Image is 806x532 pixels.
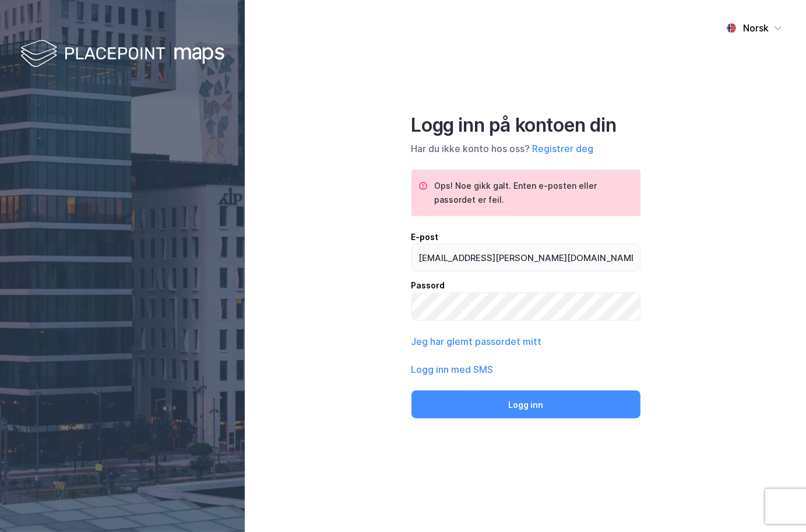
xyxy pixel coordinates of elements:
button: Registrer deg [533,142,594,156]
button: Logg inn med SMS [411,362,494,376]
iframe: Chat Widget [748,476,806,532]
div: Har du ikke konto hos oss? [411,142,640,156]
div: Ops! Noe gikk galt. Enten e-posten eller passordet er feil. [435,179,631,207]
img: logo-white.f07954bde2210d2a523dddb988cd2aa7.svg [20,37,224,72]
div: Norsk [743,21,769,35]
button: Jeg har glemt passordet mitt [411,334,542,348]
div: E-post [411,230,640,244]
div: Passord [411,279,640,293]
button: Logg inn [411,390,640,418]
div: Kontrollprogram for chat [748,476,806,532]
div: Logg inn på kontoen din [411,114,640,137]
